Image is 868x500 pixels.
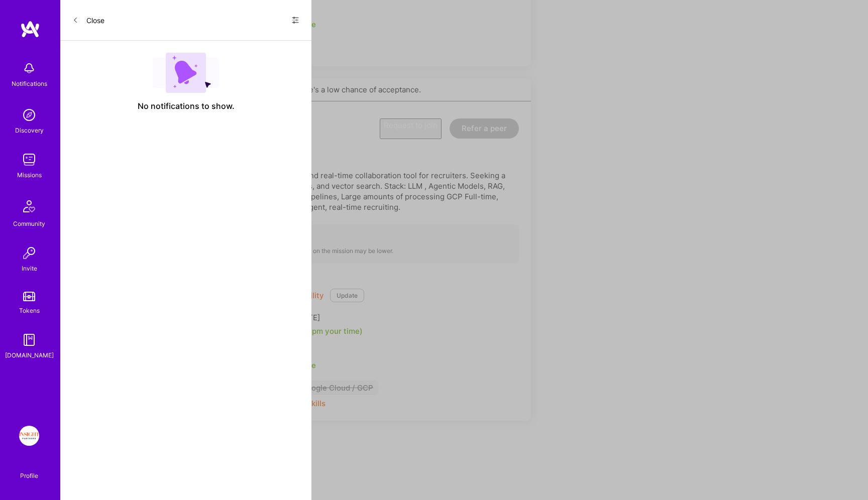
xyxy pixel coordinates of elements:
[20,20,40,38] img: logo
[153,53,219,93] img: empty
[22,263,37,274] div: Invite
[17,426,42,446] a: Insight Partners: Data & AI - Sourcing
[19,150,39,170] img: teamwork
[19,426,39,446] img: Insight Partners: Data & AI - Sourcing
[13,218,45,229] div: Community
[19,330,39,350] img: guide book
[17,460,42,480] a: Profile
[19,58,39,78] img: bell
[20,470,38,480] div: Profile
[17,194,41,218] img: Community
[17,170,42,180] div: Missions
[15,125,44,136] div: Discovery
[19,305,40,316] div: Tokens
[23,292,35,301] img: tokens
[19,243,39,263] img: Invite
[12,78,47,89] div: Notifications
[72,12,104,28] button: Close
[5,350,54,360] div: [DOMAIN_NAME]
[138,101,235,111] span: No notifications to show.
[19,105,39,125] img: discovery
